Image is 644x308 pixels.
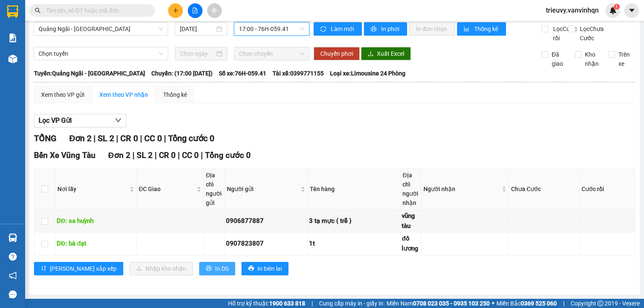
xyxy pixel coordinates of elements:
[57,216,135,226] div: DĐ: sa huỳnh
[257,264,282,273] span: In biên lai
[309,239,399,249] div: 1t
[180,49,214,58] input: Chọn ngày
[8,233,17,242] img: warehouse-icon
[159,150,176,160] span: CR 0
[4,23,22,62] img: logo
[609,7,617,14] img: icon-new-feature
[582,50,602,68] span: Kho nhận
[312,299,313,308] span: |
[330,69,405,78] span: Loại xe: Limousine 24 Phòng
[34,70,145,77] b: Tuyến: Quảng Ngãi - [GEOGRAPHIC_DATA]
[182,150,199,160] span: CC 0
[151,69,213,78] span: Chuyến: (17:00 [DATE])
[69,133,91,143] span: Đơn 2
[228,299,305,308] span: Hỗ trợ kỹ thuật:
[509,168,579,210] th: Chưa Cước
[98,133,114,143] span: SL 2
[9,272,17,280] span: notification
[41,265,47,272] span: sort-ascending
[137,150,153,160] span: SL 2
[496,299,557,308] span: Miền Bắc
[215,264,229,273] span: In DS
[35,8,41,13] span: search
[402,171,419,207] div: Địa chỉ người nhận
[31,53,125,69] strong: Tổng đài hỗ trợ: 0914 113 973 - 0982 113 973 - 0919 113 973 -
[144,133,162,143] span: CC 0
[34,262,123,275] button: sort-ascending[PERSON_NAME] sắp xếp
[331,24,355,34] span: Làm mới
[39,115,72,126] span: Lọc VP Gửi
[130,262,193,275] button: downloadNhập kho nhận
[34,114,126,127] button: Lọc VP Gửi
[192,8,198,13] span: file-add
[168,3,183,18] button: plus
[219,69,266,78] span: Số xe: 76H-059.41
[387,299,490,308] span: Miền Nam
[211,8,217,13] span: aim
[308,168,400,210] th: Tên hàng
[23,7,132,52] strong: [PERSON_NAME] ([PERSON_NAME][GEOGRAPHIC_DATA][PERSON_NAME])
[597,300,603,306] span: copyright
[239,47,305,60] span: Chọn chuyến
[188,3,203,18] button: file-add
[239,23,305,35] span: 17:00 - 76H-059.41
[624,3,639,18] button: caret-down
[201,150,203,160] span: |
[548,50,569,68] span: Đã giao
[50,264,117,273] span: [PERSON_NAME] sắp xếp
[57,184,128,194] span: Nơi lấy
[402,234,420,254] div: đô lương
[457,22,506,36] button: bar-chartThống kê
[8,34,17,42] img: solution-icon
[615,4,618,10] span: 1
[41,90,84,99] div: Xem theo VP gửi
[39,47,163,60] span: Chọn tuyến
[614,4,620,10] sup: 1
[8,54,17,63] img: warehouse-icon
[132,150,135,160] span: |
[364,22,407,36] button: printerIn phơi
[227,184,299,194] span: Người gửi
[409,22,455,36] button: In đơn chọn
[199,262,235,275] button: printerIn DS
[34,150,96,160] span: Bến Xe Vũng Tàu
[173,8,179,13] span: plus
[319,299,384,308] span: Cung cấp máy in - giấy in:
[178,150,180,160] span: |
[115,117,122,124] span: down
[180,24,214,34] input: 14/10/2025
[361,47,411,60] button: downloadXuất Excel
[108,150,130,160] span: Đơn 2
[320,26,327,33] span: sync
[57,239,135,249] div: DĐ: bà đạt
[226,216,306,226] div: 0906877887
[46,6,145,15] input: Tìm tên, số ĐT hoặc mã đơn
[550,24,578,43] span: Lọc Cước rồi
[628,7,636,14] span: caret-down
[120,133,138,143] span: CR 0
[248,265,254,272] span: printer
[207,3,222,18] button: aim
[168,133,214,143] span: Tổng cước 0
[139,184,195,194] span: ĐC Giao
[402,211,420,231] div: vũng tàu
[34,133,57,143] span: TỔNG
[9,290,17,298] span: message
[9,253,17,261] span: question-circle
[576,24,609,43] span: Lọc Chưa Cước
[140,133,142,143] span: |
[464,26,471,33] span: bar-chart
[206,171,222,207] div: Địa chỉ người gửi
[563,299,564,308] span: |
[377,49,404,58] span: Xuất Excel
[615,50,636,68] span: Trên xe
[381,24,400,34] span: In phơi
[116,133,118,143] span: |
[205,150,251,160] span: Tổng cước 0
[39,23,163,35] span: Quảng Ngãi - Vũng Tàu
[241,262,288,275] button: printerIn biên lai
[314,22,362,36] button: syncLàm mới
[579,168,635,210] th: Cước rồi
[99,90,148,99] div: Xem theo VP nhận
[368,51,374,57] span: download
